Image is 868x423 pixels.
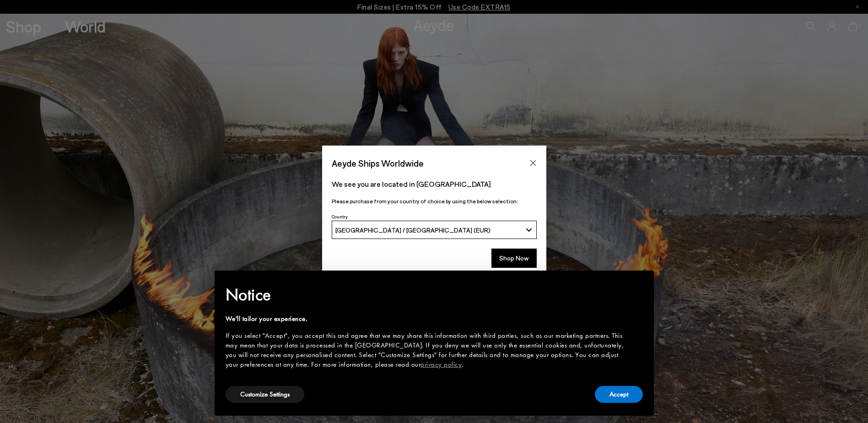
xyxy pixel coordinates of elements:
span: [GEOGRAPHIC_DATA] / [GEOGRAPHIC_DATA] (EUR) [335,226,491,234]
div: If you select "Accept", you accept this and agree that we may share this information with third p... [226,331,628,369]
button: Close this notice [628,273,650,295]
span: Country [332,214,348,219]
button: Close [526,156,540,170]
button: Accept [595,386,643,403]
a: privacy policy [421,360,462,369]
span: Aeyde Ships Worldwide [332,155,424,171]
button: Shop Now [491,249,537,268]
p: We see you are located in [GEOGRAPHIC_DATA] [332,179,537,190]
span: × [636,277,642,291]
p: Please purchase from your country of choice by using the below selection: [332,197,537,206]
button: Customize Settings [226,386,304,403]
h2: Notice [226,283,628,307]
div: We'll tailor your experience. [226,314,628,324]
